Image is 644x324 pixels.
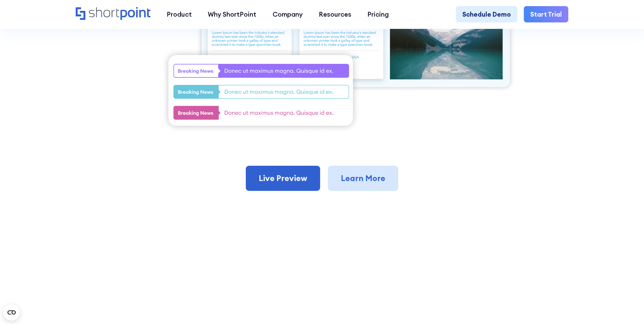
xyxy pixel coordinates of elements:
[319,10,351,19] div: Resources
[610,291,644,324] iframe: Chat Widget
[264,6,311,22] a: Company
[200,6,264,22] a: Why ShortPoint
[367,10,389,19] div: Pricing
[167,10,192,19] div: Product
[456,6,517,22] a: Schedule Demo
[3,304,20,321] button: Open CMP widget
[360,6,397,22] a: Pricing
[76,7,151,21] a: Home
[328,166,398,191] a: Learn More
[311,6,359,22] a: Resources
[246,166,320,191] a: Live Preview
[524,6,568,22] a: Start Trial
[159,6,200,22] a: Product
[208,10,256,19] div: Why ShortPoint
[273,10,303,19] div: Company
